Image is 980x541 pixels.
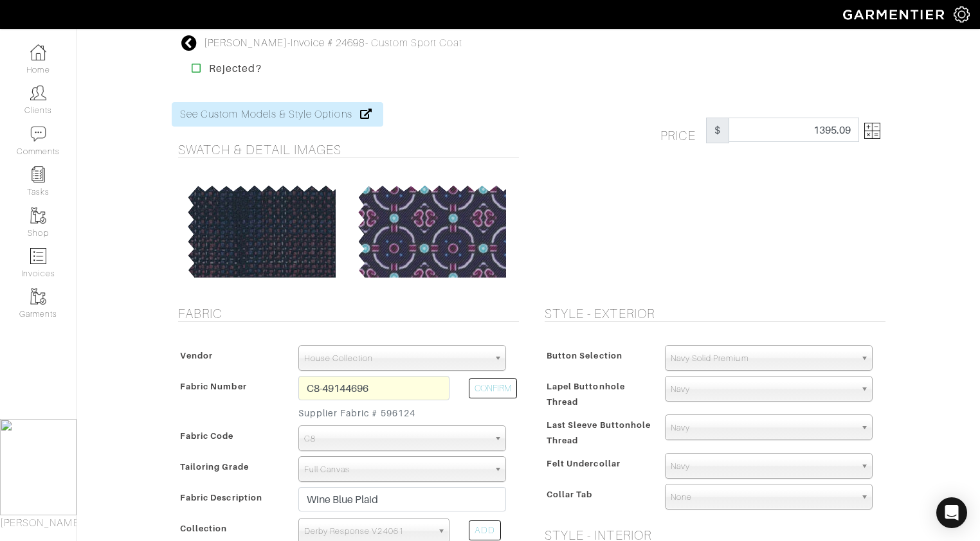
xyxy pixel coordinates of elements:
span: Fabric Code [180,427,234,445]
span: Navy [671,415,855,441]
span: $ [706,118,729,143]
img: Open Price Breakdown [864,123,880,139]
span: Lapel Buttonhole Thread [547,377,625,411]
span: Fabric Description [180,488,262,507]
h5: Style - Exterior [545,306,885,321]
strong: Rejected? [209,62,261,75]
img: clients-icon-6bae9207a08558b7cb47a8932f037763ab4055f8c8b6bfacd5dc20c3e0201464.png [30,85,46,101]
span: C8 [304,426,489,452]
h5: Swatch & Detail Images [178,142,519,157]
img: garments-icon-b7da505a4dc4fd61783c78ac3ca0ef83fa9d6f193b1c9dc38574b1d14d53ca28.png [30,288,46,305]
span: Fabric Number [180,377,247,396]
span: Full Canvas [304,457,489,483]
a: See Custom Models & Style Options [172,102,383,127]
img: comment-icon-a0a6a9ef722e966f86d9cbdc48e553b5cf19dbc54f86b18d962a5391bc8f6eb6.png [30,126,46,142]
h5: Fabric [178,306,519,321]
img: reminder-icon-8004d30b9f0a5d33ae49ab947aed9ed385cf756f9e5892f1edd6e32f2345188e.png [30,166,46,182]
span: Collar Tab [547,485,593,504]
span: None [671,484,855,510]
span: Last Sleeve Buttonhole Thread [547,416,651,450]
span: Navy Solid Premium [671,346,855,371]
small: Supplier Fabric # 596124 [298,407,449,420]
span: Navy [671,377,855,402]
button: CONFIRM [469,378,517,398]
img: orders-icon-0abe47150d42831381b5fb84f609e132dff9fe21cb692f30cb5eec754e2cba89.png [30,248,46,264]
div: ADD [469,520,501,540]
a: Invoice # 24698 [291,37,365,49]
span: Collection [180,519,228,538]
span: Felt Undercollar [547,454,621,473]
span: House Collection [304,346,489,371]
img: gear-icon-white-bd11855cb880d31180b6d7d6211b90ccbf57a29d726f0c71d8c61bd08dd39cc2.png [954,6,970,22]
img: dashboard-icon-dbcd8f5a0b271acd01030246c82b418ddd0df26cd7fceb0bd07c9910d44c42f6.png [30,44,46,60]
img: garments-icon-b7da505a4dc4fd61783c78ac3ca0ef83fa9d6f193b1c9dc38574b1d14d53ca28.png [30,208,46,224]
h5: Price [660,118,706,143]
span: Navy [671,454,855,479]
div: Open Intercom Messenger [936,497,967,528]
a: [PERSON_NAME] [204,37,287,49]
img: garmentier-logo-header-white-b43fb05a5012e4ada735d5af1a66efaba907eab6374d6393d1fbf88cb4ef424d.png [837,3,954,26]
span: Button Selection [547,346,622,365]
span: Tailoring Grade [180,457,249,476]
span: Vendor [180,346,213,365]
div: - - Custom Sport Coat [204,35,462,51]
